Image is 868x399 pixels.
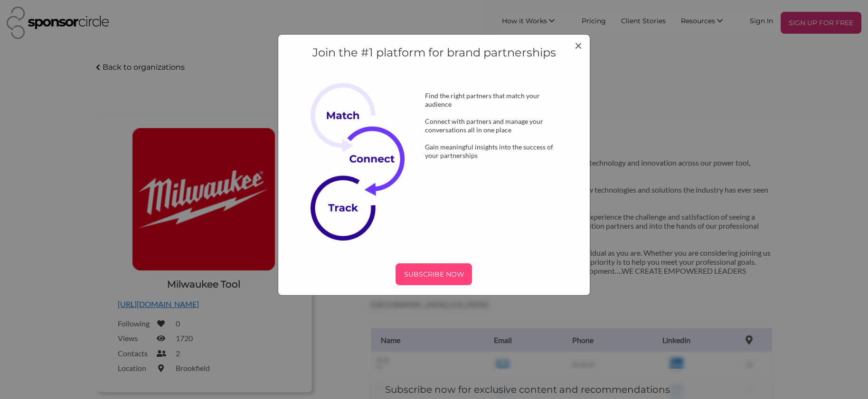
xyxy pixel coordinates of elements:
[410,143,580,160] div: Gain meaningful insights into the success of your partnerships
[410,117,580,134] div: Connect with partners and manage your conversations all in one place
[575,38,582,52] button: Close modal
[410,92,580,109] div: Find the right partners that match your audience
[399,267,468,281] p: SUBSCRIBE NOW
[288,45,580,61] h4: Join the #1 platform for brand partnerships
[575,37,582,53] span: ×
[311,83,418,241] img: Subscribe Now Image
[288,263,580,285] a: SUBSCRIBE NOW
